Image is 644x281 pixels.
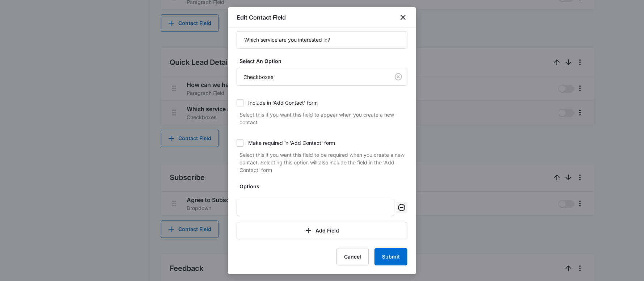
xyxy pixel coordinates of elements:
h1: Edit Contact Field [237,13,286,22]
button: Add Field [237,222,407,239]
p: Select this if you want this field to appear when you create a new contact [240,111,407,126]
div: Include in 'Add Contact' form [248,99,318,106]
button: close [399,13,407,22]
button: Submit [374,248,407,265]
button: Remove [396,202,407,213]
button: Cancel [336,248,369,265]
label: Select An Option [240,57,410,65]
button: Clear [393,71,404,83]
label: Options [240,183,410,190]
input: Name [237,31,407,49]
div: Make required in 'Add Contact' form [248,139,335,147]
p: Select this if you want this field to be required when you create a new contact. Selecting this o... [240,151,407,174]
